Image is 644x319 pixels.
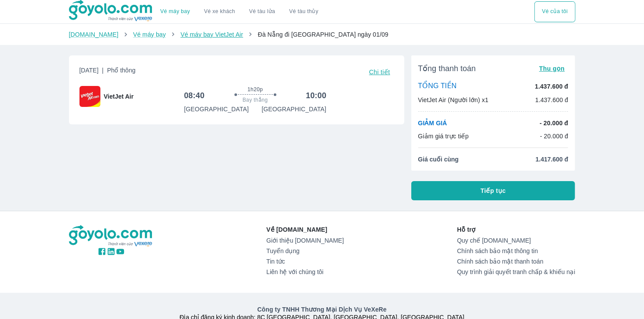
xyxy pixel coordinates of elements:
[266,237,344,244] a: Giới thiệu [DOMAIN_NAME]
[248,86,263,93] span: 1h20p
[282,1,325,22] button: Vé tàu thủy
[535,82,568,91] p: 1.437.600 đ
[457,247,575,254] a: Chính sách bảo mật thông tin
[418,119,447,127] p: GIẢM GIÁ
[539,65,565,72] span: Thu gọn
[534,1,575,22] div: choose transportation mode
[535,96,568,104] p: 1.437.600 đ
[457,237,575,244] a: Quy chế [DOMAIN_NAME]
[536,62,568,75] button: Thu gọn
[69,225,154,247] img: logo
[102,67,104,74] span: |
[365,66,393,78] button: Chi tiết
[418,155,459,164] span: Giá cuối cùng
[481,186,506,195] span: Tiếp tục
[266,268,344,275] a: Liên hệ với chúng tôi
[418,82,457,91] p: TỔNG TIỀN
[536,155,568,164] span: 1.417.600 đ
[69,30,575,39] nav: breadcrumb
[133,31,166,38] a: Vé máy bay
[153,1,325,22] div: choose transportation mode
[184,90,205,101] h6: 08:40
[160,8,190,15] a: Vé máy bay
[540,132,568,141] p: - 20.000 đ
[262,105,326,113] p: [GEOGRAPHIC_DATA]
[107,67,135,74] span: Phổ thông
[418,132,469,141] p: Giảm giá trực tiếp
[71,305,574,314] p: Công ty TNHH Thương Mại Dịch Vụ VeXeRe
[411,181,575,200] button: Tiếp tục
[180,31,243,38] a: Vé máy bay VietJet Air
[184,105,249,113] p: [GEOGRAPHIC_DATA]
[306,90,327,101] h6: 10:00
[243,96,268,103] span: Bay thẳng
[540,119,568,127] p: - 20.000 đ
[266,258,344,265] a: Tin tức
[258,31,388,38] span: Đà Nẵng đi [GEOGRAPHIC_DATA] ngày 01/09
[69,31,119,38] a: [DOMAIN_NAME]
[204,8,235,15] a: Vé xe khách
[266,247,344,254] a: Tuyển dụng
[457,258,575,265] a: Chính sách bảo mật thanh toán
[418,96,489,104] p: VietJet Air (Người lớn) x1
[534,1,575,22] button: Vé của tôi
[79,66,136,78] span: [DATE]
[369,69,390,75] span: Chi tiết
[104,92,134,101] span: VietJet Air
[457,268,575,275] a: Quy trình giải quyết tranh chấp & khiếu nại
[266,225,344,234] p: Về [DOMAIN_NAME]
[418,63,476,74] span: Tổng thanh toán
[242,1,282,22] a: Vé tàu lửa
[457,225,575,234] p: Hỗ trợ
